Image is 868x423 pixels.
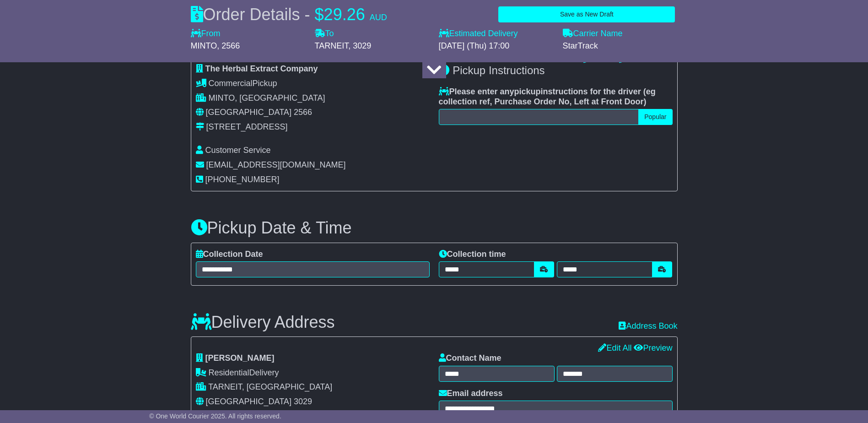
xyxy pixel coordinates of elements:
[563,29,623,39] label: Carrier Name
[205,146,271,155] span: Customer Service
[439,41,554,51] div: [DATE] (Thu) 17:00
[206,160,346,169] span: [EMAIL_ADDRESS][DOMAIN_NAME]
[191,29,221,39] label: From
[439,353,501,363] label: Contact Name
[439,29,554,39] label: Estimated Delivery
[294,108,312,117] span: 2566
[439,389,503,399] label: Email address
[598,343,631,352] a: Edit All
[370,13,387,22] span: AUD
[217,41,240,50] span: , 2566
[205,353,275,363] span: [PERSON_NAME]
[209,93,325,103] span: MINTO, [GEOGRAPHIC_DATA]
[191,5,387,24] div: Order Details -
[209,79,253,88] span: Commercial
[191,219,678,237] h3: Pickup Date & Time
[315,29,334,39] label: To
[315,5,324,24] span: $
[498,6,675,22] button: Save as New Draft
[196,368,430,378] div: Delivery
[439,87,673,107] label: Please enter any instructions for the driver ( )
[324,5,365,24] span: 29.26
[206,122,288,132] div: [STREET_ADDRESS]
[191,41,217,50] span: MINTO
[206,108,291,117] span: [GEOGRAPHIC_DATA]
[619,321,677,331] a: Address Book
[209,368,249,377] span: Residential
[439,87,656,106] span: eg collection ref, Purchase Order No, Left at Front Door
[149,412,281,420] span: © One World Courier 2025. All rights reserved.
[563,41,678,51] div: StarTrack
[439,249,506,260] label: Collection time
[514,87,541,96] span: pickup
[196,79,430,89] div: Pickup
[206,397,291,406] span: [GEOGRAPHIC_DATA]
[208,382,332,391] span: TARNEIT, [GEOGRAPHIC_DATA]
[205,175,280,184] span: [PHONE_NUMBER]
[196,249,263,260] label: Collection Date
[634,343,672,352] a: Preview
[191,313,335,331] h3: Delivery Address
[294,397,312,406] span: 3029
[315,41,349,50] span: TARNEIT
[638,109,672,125] button: Popular
[348,41,371,50] span: , 3029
